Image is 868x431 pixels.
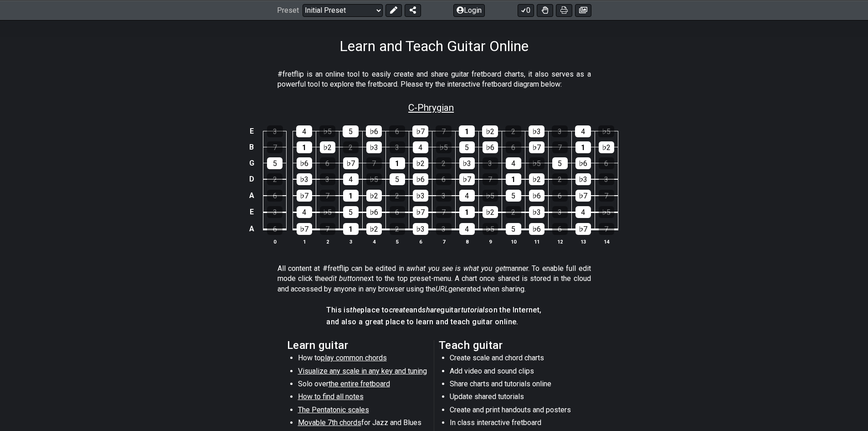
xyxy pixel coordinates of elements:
[343,157,359,169] div: ♭7
[436,157,452,169] div: 2
[450,392,580,405] li: Update shared tutorials
[267,125,283,137] div: 3
[413,190,428,202] div: ♭3
[599,157,614,169] div: 6
[389,306,409,314] em: create
[366,157,382,169] div: 7
[599,173,614,185] div: 3
[298,418,361,427] span: Movable 7th chords
[319,125,335,137] div: ♭5
[450,353,580,366] li: Create scale and chord charts
[267,173,282,185] div: 2
[436,173,452,185] div: 6
[320,173,335,185] div: 3
[599,190,614,202] div: 7
[529,190,544,202] div: ♭6
[408,102,454,113] span: C - Phrygian
[552,223,568,235] div: 6
[413,157,428,169] div: ♭2
[362,237,385,247] th: 4
[297,190,312,202] div: ♭7
[343,141,359,153] div: 2
[599,206,614,218] div: ♭5
[459,157,475,169] div: ♭3
[506,206,521,218] div: 2
[450,418,580,431] li: In class interactive fretboard
[297,173,312,185] div: ♭3
[502,237,525,247] th: 10
[277,264,591,294] p: All content at #fretflip can be edited in a manner. To enable full edit mode click the next to th...
[267,206,282,218] div: 3
[413,173,428,185] div: ♭6
[450,366,580,379] li: Add video and sound clips
[343,206,359,218] div: 5
[483,206,498,218] div: ♭2
[316,237,339,247] th: 2
[599,223,614,235] div: 7
[525,237,548,247] th: 11
[459,141,475,153] div: 5
[246,155,257,171] td: G
[298,418,428,431] li: for Jazz and Blues
[298,405,369,414] span: The Pentatonic scales
[339,237,362,247] th: 3
[390,157,405,169] div: 1
[552,125,568,137] div: 3
[518,4,534,16] button: 0
[412,125,428,137] div: ♭7
[483,157,498,169] div: 3
[390,173,405,185] div: 5
[552,141,568,153] div: 7
[326,305,541,315] h4: This is place to and guitar on the Internet,
[552,173,568,185] div: 2
[439,340,581,350] h2: Teach guitar
[436,285,448,293] em: URL
[343,173,359,185] div: 4
[598,125,614,137] div: ♭5
[422,306,440,314] em: share
[459,173,475,185] div: ♭7
[529,125,544,137] div: ♭3
[267,141,282,153] div: 7
[267,157,282,169] div: 5
[506,190,521,202] div: 5
[329,379,390,388] span: the entire fretboard
[246,187,257,203] td: A
[552,190,568,202] div: 6
[450,405,580,418] li: Create and print handouts and posters
[450,379,580,392] li: Share charts and tutorials online
[552,157,568,169] div: 5
[552,206,568,218] div: 3
[320,157,335,169] div: 6
[575,206,591,218] div: 4
[277,69,591,90] p: #fretflip is an online tool to easily create and share guitar fretboard charts, it also serves as...
[537,4,553,16] button: Toggle Dexterity for all fretkits
[529,173,544,185] div: ♭2
[556,4,572,16] button: Print
[350,306,360,314] em: the
[483,141,498,153] div: ♭6
[595,237,618,247] th: 14
[366,173,382,185] div: ♭5
[246,203,257,220] td: E
[325,274,360,283] em: edit button
[389,125,405,137] div: 6
[296,125,312,137] div: 4
[529,141,544,153] div: ♭7
[297,141,312,153] div: 1
[436,223,452,235] div: 3
[482,125,498,137] div: ♭2
[366,206,382,218] div: ♭6
[366,223,382,235] div: ♭2
[366,190,382,202] div: ♭2
[298,379,428,392] li: Solo over
[297,223,312,235] div: ♭7
[298,392,364,401] span: How to find all notes
[405,4,421,16] button: Share Preset
[436,125,452,137] div: 7
[263,237,287,247] th: 0
[390,141,405,153] div: 3
[409,237,432,247] th: 6
[343,223,359,235] div: 1
[506,141,521,153] div: 6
